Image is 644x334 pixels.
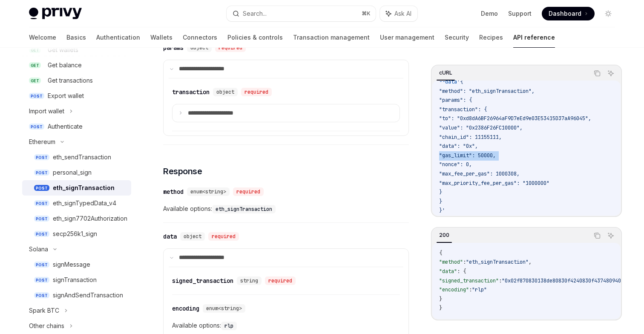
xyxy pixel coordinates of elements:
div: Solana [29,244,48,254]
div: Search... [243,9,267,19]
span: "encoding" [439,286,469,293]
button: Ask AI [380,6,417,21]
span: Available options: [172,320,400,331]
div: required [208,232,239,241]
span: POST [34,262,49,268]
div: required [265,276,296,285]
a: POSTpersonal_sign [22,165,131,180]
a: POSTsecp256k1_sign [22,226,131,242]
span: "transaction": { [439,106,487,113]
div: Import wallet [29,106,64,116]
button: Search...⌘K [227,6,376,21]
a: Support [508,9,532,18]
a: POSTsignAndSendTransaction [22,288,131,303]
span: --data [439,78,457,85]
div: data [163,232,177,241]
a: Dashboard [542,7,595,20]
a: Demo [481,9,498,18]
span: POST [34,154,49,161]
span: '{ [457,78,463,85]
span: "params": { [439,97,472,104]
span: : [499,277,502,284]
div: encoding [172,304,199,313]
a: Wallets [150,27,172,48]
a: Connectors [183,27,217,48]
span: "max_priority_fee_per_gas": "1000000" [439,180,549,187]
div: params [163,43,184,52]
div: signMessage [53,259,90,270]
div: Get balance [48,60,82,70]
span: "gas_limit": 50000, [439,152,496,159]
span: Response [163,165,202,177]
div: eth_signTransaction [53,183,115,193]
div: signAndSendTransaction [53,290,123,300]
span: POST [34,231,49,237]
button: Ask AI [605,68,616,79]
span: : [463,259,466,265]
a: POSTeth_signTransaction [22,180,131,196]
div: Spark BTC [29,305,59,316]
a: POSTsignTransaction [22,272,131,288]
a: Policies & controls [227,27,283,48]
span: object [184,233,201,240]
span: ⌘ K [362,10,371,17]
a: POSTeth_signTypedData_v4 [22,196,131,211]
div: cURL [437,68,455,78]
div: Get transactions [48,75,93,86]
span: "chain_id": 11155111, [439,134,502,141]
span: : { [457,268,466,275]
span: Available options: [163,204,409,214]
span: GET [29,78,41,84]
div: signed_transaction [172,276,233,285]
span: POST [34,170,49,176]
span: POST [29,124,44,130]
span: } [439,296,442,302]
span: POST [34,216,49,222]
span: } [439,305,442,311]
span: POST [34,277,49,283]
a: API reference [513,27,555,48]
span: "data": "0x", [439,143,478,150]
span: Dashboard [549,9,581,18]
a: User management [380,27,434,48]
button: Ask AI [605,230,616,241]
span: , [529,259,532,265]
img: light logo [29,8,82,20]
a: POSTeth_sign7702Authorization [22,211,131,226]
a: Transaction management [293,27,370,48]
a: POSTAuthenticate [22,119,131,134]
div: Export wallet [48,91,84,101]
a: Basics [66,27,86,48]
button: Toggle dark mode [601,7,615,20]
div: eth_sign7702Authorization [53,213,127,224]
span: object [190,44,208,51]
span: "to": "0xd8dA6BF26964aF9D7eEd9e03E53415D37aA96045", [439,115,591,122]
a: GETGet transactions [22,73,131,88]
span: }' [439,207,445,214]
button: Copy the contents from the code block [592,68,603,79]
span: POST [34,185,49,191]
a: Recipes [479,27,503,48]
span: Ask AI [394,9,411,18]
a: POSTExport wallet [22,88,131,104]
span: object [216,89,234,95]
span: } [439,189,442,196]
span: "signed_transaction" [439,277,499,284]
div: eth_sendTransaction [53,152,111,162]
div: required [233,187,264,196]
span: enum<string> [206,305,242,312]
div: required [215,43,246,52]
span: "data" [439,268,457,275]
div: transaction [172,88,210,96]
div: personal_sign [53,167,92,178]
span: "rlp" [472,286,487,293]
code: eth_signTransaction [212,205,276,213]
span: "nonce": 0, [439,161,472,168]
a: GETGet balance [22,58,131,73]
a: Authentication [96,27,140,48]
span: "max_fee_per_gas": 1000308, [439,170,520,177]
span: "value": "0x2386F26FC10000", [439,124,523,131]
span: enum<string> [190,188,226,195]
span: POST [29,93,44,99]
a: Security [445,27,469,48]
